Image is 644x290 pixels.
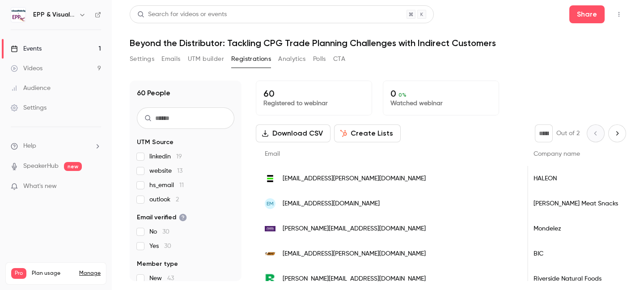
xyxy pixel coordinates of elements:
[11,84,51,93] div: Audience
[390,88,491,99] p: 0
[263,88,364,99] p: 60
[179,182,184,188] span: 11
[149,195,179,204] span: outlook
[11,103,47,112] div: Settings
[64,162,82,171] span: new
[334,124,401,142] button: Create Lists
[11,8,25,22] img: EPP & Visualfabriq
[79,270,101,277] a: Manage
[188,52,224,66] button: UTM builder
[265,226,275,232] img: mdlz.com
[137,88,170,98] h1: 60 People
[283,249,426,259] span: [EMAIL_ADDRESS][PERSON_NAME][DOMAIN_NAME]
[283,174,426,183] span: [EMAIL_ADDRESS][PERSON_NAME][DOMAIN_NAME]
[149,166,182,175] span: website
[283,274,426,284] span: [PERSON_NAME][EMAIL_ADDRESS][DOMAIN_NAME]
[176,154,182,160] span: 19
[231,52,271,66] button: Registrations
[90,183,101,191] iframe: Noticeable Trigger
[32,270,74,277] span: Plan usage
[33,10,75,19] h6: EPP & Visualfabriq
[137,138,174,147] span: UTM Source
[525,191,633,216] div: [PERSON_NAME] Meat Snacks
[265,151,280,157] span: Email
[313,52,326,66] button: Polls
[149,152,182,161] span: linkedin
[23,162,59,171] a: SpeakerHub
[137,10,227,19] div: Search for videos or events
[265,173,275,184] img: haleon.com
[161,52,180,66] button: Emails
[333,52,345,66] button: CTA
[525,241,633,266] div: BIC
[11,268,26,279] span: Pro
[265,248,275,259] img: bicworld.com
[256,124,330,142] button: Download CSV
[130,52,154,66] button: Settings
[149,227,169,236] span: No
[176,196,179,203] span: 2
[130,38,626,48] h1: Beyond the Distributor: Tackling CPG Trade Planning Challenges with Indirect Customers
[265,273,275,284] img: riversidenaturals.com
[263,99,364,108] p: Registered to webinar
[278,52,306,66] button: Analytics
[11,141,101,151] li: help-dropdown-opener
[137,260,178,269] span: Member type
[556,129,580,138] p: Out of 2
[283,224,426,234] span: [PERSON_NAME][EMAIL_ADDRESS][DOMAIN_NAME]
[525,166,633,191] div: HALEON
[23,141,36,151] span: Help
[137,213,187,222] span: Email verified
[177,168,182,174] span: 13
[569,5,605,23] button: Share
[23,182,57,191] span: What's new
[11,64,42,73] div: Videos
[267,200,274,208] span: EM
[164,243,171,249] span: 30
[162,229,169,235] span: 30
[149,181,184,190] span: hs_email
[534,151,580,157] span: Company name
[390,99,491,108] p: Watched webinar
[11,44,42,53] div: Events
[608,124,626,142] button: Next page
[398,92,407,98] span: 0 %
[149,242,171,251] span: Yes
[149,274,174,283] span: New
[283,199,380,209] span: [EMAIL_ADDRESS][DOMAIN_NAME]
[167,275,174,281] span: 43
[525,216,633,241] div: Mondelez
